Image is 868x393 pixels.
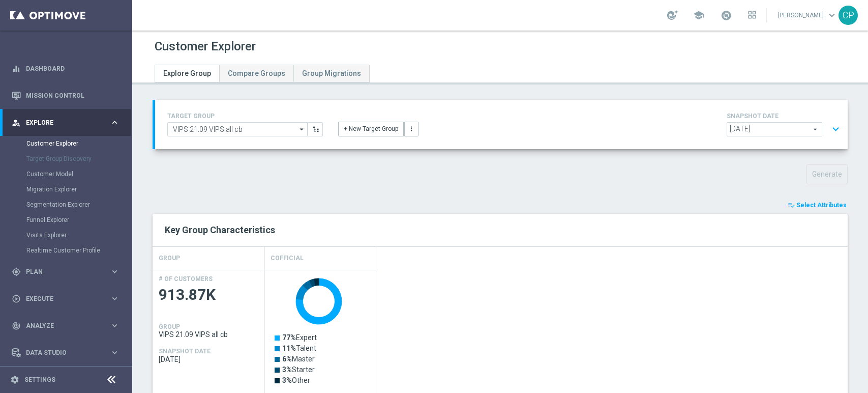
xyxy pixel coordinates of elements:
[282,344,316,352] text: Talent
[282,333,317,342] text: Expert
[110,348,119,357] i: keyboard_arrow_right
[155,65,370,82] ul: Tabs
[26,170,106,178] a: Customer Model
[26,296,110,302] span: Execute
[12,118,21,127] i: person_search
[26,243,131,258] div: Realtime Customer Profile
[26,139,106,148] a: Customer Explorer
[12,348,110,357] div: Data Studio
[839,6,858,25] div: CP
[159,330,258,339] span: VIPS 21.09 VIPS all cb
[787,200,848,211] button: playlist_add_check Select Attributes
[796,202,847,209] span: Select Attributes
[297,123,307,136] i: arrow_drop_down
[12,55,119,82] div: Dashboard
[26,212,131,228] div: Funnel Explorer
[693,10,704,21] span: school
[282,355,292,363] tspan: 6%
[10,375,19,384] i: settings
[12,64,21,73] i: equalizer
[26,216,106,224] a: Funnel Explorer
[12,294,110,303] div: Execute
[26,246,106,255] a: Realtime Customer Profile
[806,164,848,184] button: Generate
[12,118,110,127] div: Explore
[11,349,120,357] button: Data Studio keyboard_arrow_right
[282,344,296,352] tspan: 11%
[155,39,256,54] h1: Customer Explorer
[11,65,120,73] button: equalizer Dashboard
[11,322,120,330] button: track_changes Analyze keyboard_arrow_right
[282,366,315,374] text: Starter
[26,166,131,182] div: Customer Model
[11,268,120,276] button: gps_fixed Plan keyboard_arrow_right
[110,267,119,276] i: keyboard_arrow_right
[26,350,110,356] span: Data Studio
[338,122,404,136] button: + New Target Group
[404,122,418,136] button: more_vert
[159,285,258,305] span: 913.87K
[826,10,837,21] span: keyboard_arrow_down
[282,355,315,363] text: Master
[282,333,296,342] tspan: 77%
[12,267,110,276] div: Plan
[282,366,292,374] tspan: 3%
[11,92,120,100] button: Mission Control
[167,122,308,136] input: Select Existing or Create New
[228,69,285,77] span: Compare Groups
[165,224,835,236] h2: Key Group Characteristics
[110,321,119,330] i: keyboard_arrow_right
[727,113,844,120] h4: SNAPSHOT DATE
[159,275,213,283] h4: # OF CUSTOMERS
[282,376,310,384] text: Other
[828,120,843,139] button: expand_more
[282,376,292,384] tspan: 3%
[271,249,304,267] h4: COFFICIAL
[110,118,119,127] i: keyboard_arrow_right
[159,249,180,267] h4: GROUP
[12,82,119,109] div: Mission Control
[788,202,795,209] i: playlist_add_check
[26,323,110,329] span: Analyze
[26,55,119,82] a: Dashboard
[26,269,110,275] span: Plan
[26,151,131,166] div: Target Group Discovery
[26,120,110,126] span: Explore
[159,323,180,330] h4: GROUP
[26,197,131,212] div: Segmentation Explorer
[11,119,120,127] button: person_search Explore keyboard_arrow_right
[26,182,131,197] div: Migration Explorer
[26,185,106,193] a: Migration Explorer
[24,377,55,383] a: Settings
[26,228,131,243] div: Visits Explorer
[26,82,119,109] a: Mission Control
[26,136,131,151] div: Customer Explorer
[12,294,21,303] i: play_circle_outline
[11,295,120,303] button: play_circle_outline Execute keyboard_arrow_right
[110,294,119,303] i: keyboard_arrow_right
[163,69,211,77] span: Explore Group
[159,355,258,363] span: 2025-09-20
[12,321,110,330] div: Analyze
[26,231,106,239] a: Visits Explorer
[777,8,839,23] a: [PERSON_NAME]keyboard_arrow_down
[408,125,415,132] i: more_vert
[167,113,323,120] h4: TARGET GROUP
[12,321,21,330] i: track_changes
[167,110,835,139] div: TARGET GROUP arrow_drop_down + New Target Group more_vert SNAPSHOT DATE arrow_drop_down expand_more
[12,267,21,276] i: gps_fixed
[302,69,361,77] span: Group Migrations
[159,348,211,355] h4: SNAPSHOT DATE
[26,201,106,209] a: Segmentation Explorer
